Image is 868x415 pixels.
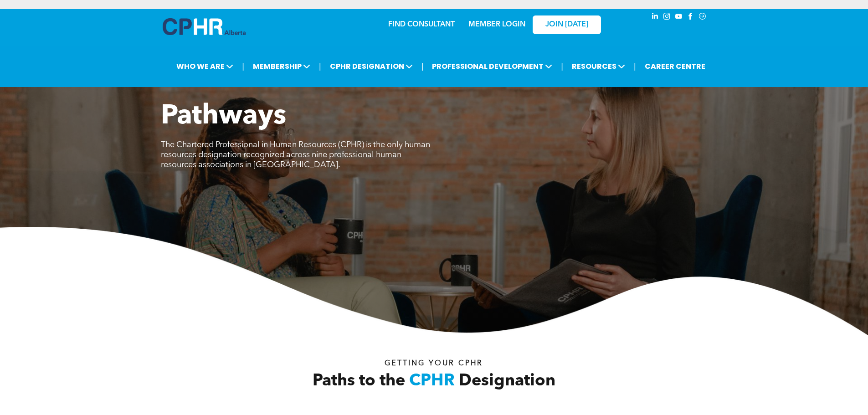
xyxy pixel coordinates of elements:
[561,57,563,76] li: |
[163,18,246,35] img: A blue and white logo for cp alberta
[662,11,672,24] a: instagram
[385,360,483,367] span: Getting your Cphr
[686,11,696,24] a: facebook
[327,58,416,75] span: CPHR DESIGNATION
[569,58,628,75] span: RESOURCES
[429,58,555,75] span: PROFESSIONAL DEVELOPMENT
[388,21,455,28] a: FIND CONSULTANT
[459,373,555,389] span: Designation
[650,11,660,24] a: linkedin
[698,11,708,24] a: Social network
[409,373,455,389] span: CPHR
[634,57,636,76] li: |
[468,21,525,28] a: MEMBER LOGIN
[674,11,684,24] a: youtube
[250,58,313,75] span: MEMBERSHIP
[161,103,286,130] span: Pathways
[161,141,430,169] span: The Chartered Professional in Human Resources (CPHR) is the only human resources designation reco...
[174,58,236,75] span: WHO WE ARE
[319,57,321,76] li: |
[242,57,244,76] li: |
[533,15,601,34] a: JOIN [DATE]
[642,58,708,75] a: CAREER CENTRE
[313,373,405,389] span: Paths to the
[545,20,588,29] span: JOIN [DATE]
[421,57,424,76] li: |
